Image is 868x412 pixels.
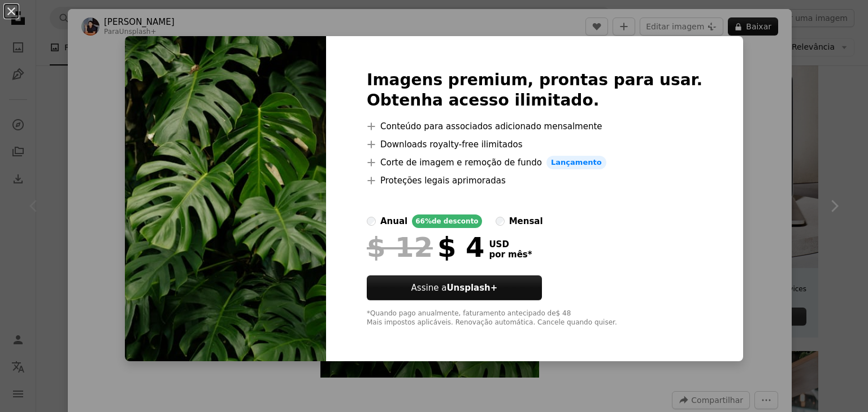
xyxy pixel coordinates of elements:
[546,156,606,169] span: Lançamento
[412,214,481,228] div: 66% de desconto
[367,233,484,262] div: $ 4
[367,174,702,187] li: Proteções legais aprimoradas
[367,233,433,262] span: $ 12
[489,239,532,249] span: USD
[125,36,326,361] img: premium_photo-1663962158789-0ab624c4f17d
[496,217,505,226] input: mensal
[367,70,702,111] h2: Imagens premium, prontas para usar. Obtenha acesso ilimitado.
[489,249,532,260] span: por mês *
[367,217,376,226] input: anual66%de desconto
[367,156,702,169] li: Corte de imagem e remoção de fundo
[380,214,407,228] div: anual
[367,138,702,151] li: Downloads royalty-free ilimitados
[367,309,702,327] div: *Quando pago anualmente, faturamento antecipado de $ 48 Mais impostos aplicáveis. Renovação autom...
[509,214,543,228] div: mensal
[367,120,702,133] li: Conteúdo para associados adicionado mensalmente
[367,275,542,300] button: Assine aUnsplash+
[446,283,497,293] strong: Unsplash+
